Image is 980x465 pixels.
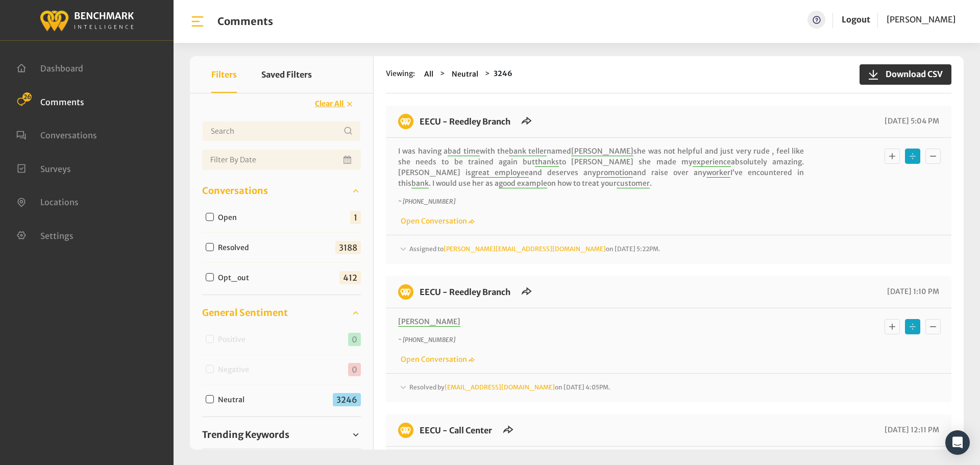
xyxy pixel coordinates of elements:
span: great employee [471,168,529,178]
span: 0 [348,363,361,376]
a: Comments 26 [16,96,84,106]
input: Neutral [206,395,214,403]
a: Logout [842,14,870,25]
a: Conversations [202,183,361,199]
span: General Sentiment [202,306,288,320]
span: Viewing: [386,68,415,80]
span: promotion [596,168,633,178]
span: bank teller [509,146,547,156]
strong: 3246 [494,69,512,78]
a: [EMAIL_ADDRESS][DOMAIN_NAME] [445,383,555,391]
img: benchmark [398,114,413,129]
img: bar [190,14,205,29]
img: benchmark [398,423,413,438]
button: Download CSV [860,64,951,85]
span: Dashboard [40,63,83,74]
span: [PERSON_NAME] [398,317,460,327]
div: Open Intercom Messenger [945,430,970,455]
span: 3246 [333,393,361,406]
label: Neutral [214,395,253,405]
span: Settings [40,230,73,240]
a: Locations [16,196,79,206]
a: EECU - Reedley Branch [420,287,510,297]
input: Date range input field [202,150,361,170]
button: Saved Filters [261,56,312,93]
span: 412 [339,271,361,284]
span: [DATE] 1:10 PM [885,287,939,296]
span: Clear All [315,99,344,108]
img: benchmark [39,8,134,33]
span: [PERSON_NAME] [887,14,955,25]
span: 0 [348,333,361,346]
span: [DATE] 12:11 PM [882,425,939,434]
span: Trending Keywords [202,428,289,442]
label: Opt_out [214,273,257,283]
button: All [421,68,436,80]
a: Open Conversation [398,355,475,364]
span: bank [411,179,429,188]
span: Resolved by on [DATE] 4:05PM. [409,383,610,391]
span: Conversations [202,184,268,198]
h6: EECU - Reedley Branch [413,114,517,129]
h6: EECU - Call Center [413,423,498,438]
i: ~ [PHONE_NUMBER] [398,336,455,344]
a: EECU - Call Center [420,425,492,435]
a: Dashboard [16,62,83,72]
a: Surveys [16,163,71,173]
span: 26 [22,92,32,102]
button: Open Calendar [341,150,355,170]
span: customer [617,179,650,188]
a: General Sentiment [202,305,361,321]
div: Basic example [882,146,943,166]
button: Filters [211,56,237,93]
label: Positive [214,334,254,345]
i: ~ [PHONE_NUMBER] [398,198,455,205]
span: Assigned to on [DATE] 5:22PM. [409,245,660,253]
span: [DATE] 5:04 PM [882,116,939,126]
input: Resolved [206,243,214,251]
a: [PERSON_NAME] [887,11,955,29]
button: Neutral [449,68,481,80]
img: benchmark [398,284,413,300]
span: 1 [350,211,361,224]
input: Opt_out [206,273,214,281]
span: good example [499,179,547,188]
div: Resolved by[EMAIL_ADDRESS][DOMAIN_NAME]on [DATE] 4:05PM. [398,382,939,394]
a: Open Conversation [398,216,475,226]
input: Username [202,121,361,141]
span: bad time [448,146,479,156]
input: Open [206,213,214,221]
h6: EECU - Reedley Branch [413,284,517,300]
span: Locations [40,197,79,207]
label: Negative [214,364,257,375]
a: Trending Keywords [202,427,361,443]
span: experience [693,157,731,167]
label: Resolved [214,242,257,253]
button: Clear All [308,95,361,113]
span: Comments [40,96,84,107]
span: 3188 [335,241,361,254]
a: EECU - Reedley Branch [420,116,510,127]
span: Surveys [40,163,71,174]
p: I was having a with the named she was not helpful and just very rude , feel like she needs to be ... [398,146,804,189]
a: Logout [842,11,870,29]
span: Download CSV [879,68,943,80]
a: Settings [16,230,73,240]
a: [PERSON_NAME][EMAIL_ADDRESS][DOMAIN_NAME] [444,245,606,253]
div: Assigned to[PERSON_NAME][EMAIL_ADDRESS][DOMAIN_NAME]on [DATE] 5:22PM. [398,243,939,256]
label: Open [214,212,245,223]
span: worker [706,168,730,178]
span: [PERSON_NAME] [571,146,633,156]
span: thanks [535,157,559,167]
span: Conversations [40,130,97,140]
div: Basic example [882,316,943,337]
a: Conversations [16,129,97,139]
h1: Comments [217,15,273,28]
